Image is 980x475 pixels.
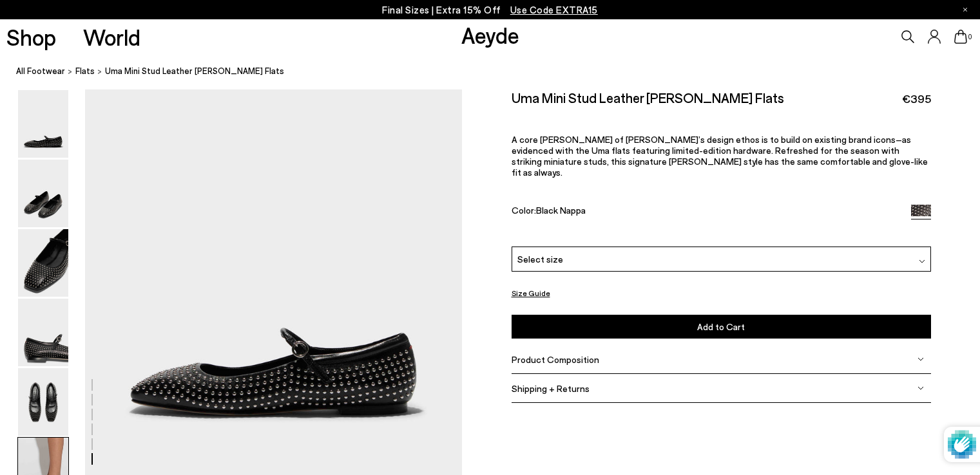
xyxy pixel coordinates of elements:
[18,90,68,158] img: Uma Mini Stud Leather Mary-Jane Flats - Image 1
[918,356,924,362] img: svg%3E
[512,383,590,394] span: Shipping + Returns
[954,30,967,44] a: 0
[461,21,519,48] a: Aeyde
[6,26,56,48] a: Shop
[105,64,284,78] span: Uma Mini Stud Leather [PERSON_NAME] Flats
[967,33,974,41] span: 0
[16,64,65,78] a: All Footwear
[512,205,898,219] div: Color:
[75,64,95,78] a: Flats
[382,2,598,18] p: Final Sizes | Extra 15% Off
[18,160,68,227] img: Uma Mini Stud Leather Mary-Jane Flats - Image 2
[512,315,931,339] button: Add to Cart
[512,134,928,178] span: A core [PERSON_NAME] of [PERSON_NAME]’s design ethos is to build on existing brand icons–as evide...
[18,299,68,366] img: Uma Mini Stud Leather Mary-Jane Flats - Image 4
[512,285,550,301] button: Size Guide
[16,54,980,89] nav: breadcrumb
[919,258,925,265] img: svg%3E
[948,427,976,462] img: Protected by hCaptcha
[512,354,599,365] span: Product Composition
[83,26,140,48] a: World
[512,89,784,106] h2: Uma Mini Stud Leather [PERSON_NAME] Flats
[918,385,924,391] img: svg%3E
[517,252,563,266] span: Select size
[536,205,586,216] span: Black Nappa
[510,4,598,15] span: Navigate to /collections/ss25-final-sizes
[75,66,95,76] span: Flats
[18,229,68,297] img: Uma Mini Stud Leather Mary-Jane Flats - Image 3
[18,368,68,436] img: Uma Mini Stud Leather Mary-Jane Flats - Image 5
[902,91,931,107] span: €395
[697,321,745,332] span: Add to Cart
